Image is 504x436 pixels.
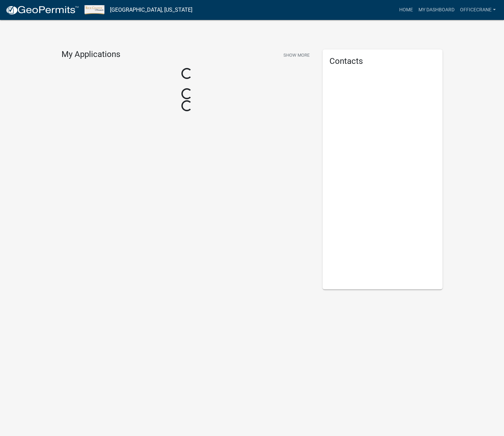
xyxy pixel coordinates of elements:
[396,3,416,16] a: Home
[416,3,457,16] a: My Dashboard
[281,49,312,61] button: Show More
[329,56,436,66] h5: Contacts
[61,49,120,60] h4: My Applications
[457,3,499,16] a: officecrane
[110,4,192,16] a: [GEOGRAPHIC_DATA], [US_STATE]
[85,5,104,14] img: Rice County, Minnesota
